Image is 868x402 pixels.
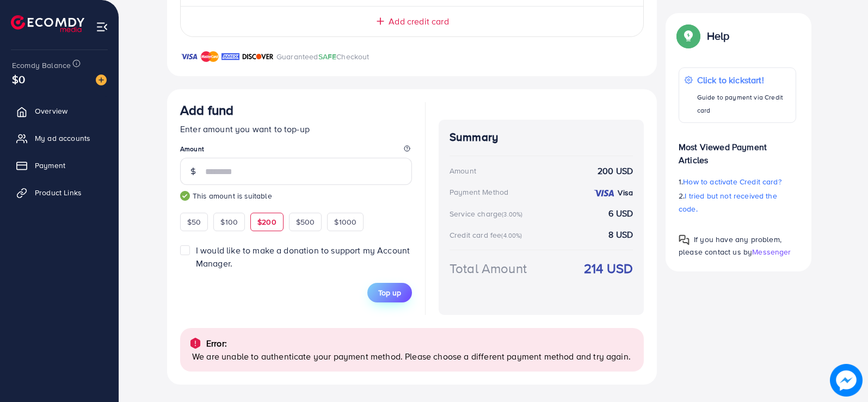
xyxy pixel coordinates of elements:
[8,127,110,149] a: My ad accounts
[242,50,274,63] img: brand
[35,160,65,171] span: Payment
[618,187,633,198] strong: Visa
[180,102,233,118] h3: Add fund
[707,29,730,42] p: Help
[697,73,790,86] p: Click to kickstart!
[318,51,337,62] span: SAFE
[389,15,448,28] span: Add credit card
[679,175,796,188] p: 1.
[598,165,633,177] strong: 200 USD
[450,208,526,219] div: Service charge
[96,21,108,33] img: menu
[830,364,863,397] img: image
[35,187,82,198] span: Product Links
[8,154,110,176] a: Payment
[221,50,239,63] img: brand
[11,15,84,32] img: logo
[679,234,690,245] img: Popup guide
[35,133,90,144] span: My ad accounts
[180,50,198,63] img: brand
[206,337,227,350] p: Error:
[450,230,526,240] div: Credit card fee
[679,234,781,257] span: If you have any problem, please contact us by
[35,106,67,116] span: Overview
[220,217,238,227] span: $100
[257,217,276,227] span: $200
[683,176,781,187] span: How to activate Credit card?
[679,189,796,215] p: 2.
[450,259,527,278] div: Total Amount
[196,244,410,269] span: I would like to make a donation to support my Account Manager.
[378,287,401,298] span: Top up
[450,165,476,176] div: Amount
[501,231,522,240] small: (4.00%)
[679,26,698,46] img: Popup guide
[367,283,412,302] button: Top up
[180,191,190,201] img: guide
[334,217,356,227] span: $1000
[187,217,201,227] span: $50
[12,60,71,71] span: Ecomdy Balance
[12,71,25,87] span: $0
[201,50,219,63] img: brand
[180,190,412,201] small: This amount is suitable
[96,75,107,85] img: image
[296,217,315,227] span: $500
[679,132,796,166] p: Most Viewed Payment Articles
[697,91,790,117] p: Guide to payment via Credit card
[752,246,791,257] span: Messenger
[502,210,522,219] small: (3.00%)
[180,122,412,135] p: Enter amount you want to top-up
[584,259,633,278] strong: 214 USD
[180,144,412,158] legend: Amount
[608,207,633,220] strong: 6 USD
[593,189,615,197] img: credit
[192,350,635,363] p: We are unable to authenticate your payment method. Please choose a different payment method and t...
[450,187,508,197] div: Payment Method
[189,337,202,350] img: alert
[679,190,777,214] span: I tried but not received the code.
[8,182,110,203] a: Product Links
[450,131,633,144] h4: Summary
[8,100,110,122] a: Overview
[608,228,633,241] strong: 8 USD
[276,50,370,63] p: Guaranteed Checkout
